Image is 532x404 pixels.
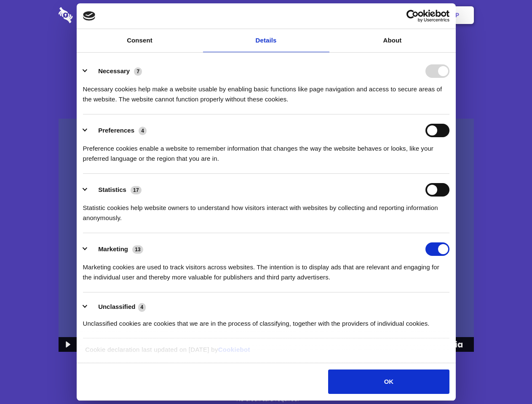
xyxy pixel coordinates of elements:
button: Marketing (13) [83,242,149,256]
img: logo [83,11,96,21]
button: Statistics (17) [83,183,147,197]
div: Marketing cookies are used to track visitors across websites. The intention is to display ads tha... [83,256,449,282]
button: Preferences (4) [83,124,152,137]
div: Statistic cookies help website owners to understand how visitors interact with websites by collec... [83,197,449,223]
label: Statistics [98,186,126,193]
button: Unclassified (4) [83,302,151,312]
img: logo-wordmark-white-trans-d4663122ce5f474addd5e946df7df03e33cb6a1c49d2221995e7729f52c070b2.svg [59,7,131,23]
h1: Eliminate Slack Data Loss. [59,38,474,68]
h4: Auto-redaction of sensitive data, encrypted data sharing and self-destructing private chats. Shar... [59,77,474,104]
a: Cookiebot [218,346,250,353]
a: Usercentrics Cookiebot - opens in a new window [376,10,449,22]
button: OK [328,369,449,394]
a: Consent [77,29,203,52]
a: About [329,29,456,52]
div: Cookie declaration last updated on [DATE] by [79,345,453,361]
a: Details [203,29,329,52]
a: Contact [342,2,380,28]
a: Pricing [247,2,284,28]
button: Necessary (7) [83,64,147,78]
label: Marketing [98,245,128,252]
label: Preferences [98,127,134,134]
img: Sharesecret [59,119,474,352]
button: Play Video [59,337,76,352]
span: 7 [134,67,142,76]
span: 4 [139,127,147,135]
span: 13 [132,245,143,254]
a: Login [382,2,419,28]
span: 4 [138,303,146,311]
div: Preference cookies enable a website to remember information that changes the way the website beha... [83,137,449,164]
span: 17 [131,186,142,194]
iframe: Drift Widget Chat Controller [490,362,522,394]
div: Necessary cookies help make a website usable by enabling basic functions like page navigation and... [83,78,449,104]
div: Unclassified cookies are cookies that we are in the process of classifying, together with the pro... [83,312,449,329]
label: Necessary [98,67,130,74]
